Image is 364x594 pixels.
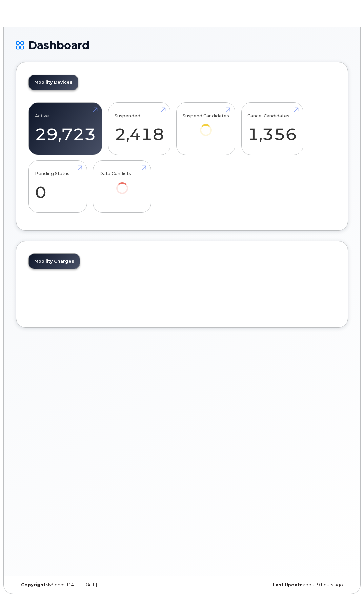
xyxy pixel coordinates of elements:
a: Cancel Candidates 1,356 [247,107,297,151]
a: Suspend Candidates [183,107,229,146]
strong: Copyright [21,582,45,587]
div: MyServe [DATE]–[DATE] [16,582,182,588]
a: Data Conflicts [99,164,145,203]
a: Mobility Charges [29,254,80,269]
h1: Dashboard [16,39,348,51]
a: Suspended 2,418 [115,107,164,151]
a: Active 29,723 [35,107,96,151]
a: Mobility Devices [29,75,78,90]
strong: Last Update [273,582,303,587]
div: about 9 hours ago [182,582,348,588]
a: Pending Status 0 [35,164,81,209]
